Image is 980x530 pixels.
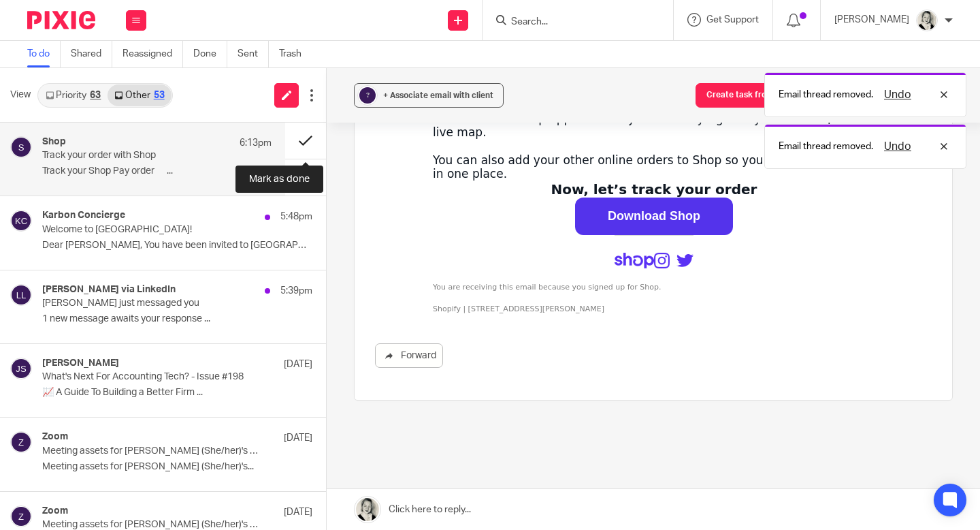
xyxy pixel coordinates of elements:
h4: Karbon Concierge [42,210,125,221]
span: + Associate email with client [383,91,493,99]
h4: [PERSON_NAME] via LinkedIn [42,284,176,296]
p: Meeting assets for [PERSON_NAME] (She/her)'s... [42,461,312,473]
p: Meeting assets for [PERSON_NAME] (She/her)'s Personal Meeting Room are ready! [42,446,259,457]
img: shop_legacy_logo.png [153,14,208,35]
p: Welcome to [GEOGRAPHIC_DATA]! [42,224,259,236]
a: To do [27,41,61,67]
img: svg%3E [10,284,32,306]
p: Track your order with Shop [42,150,226,161]
b: Shop Pay [130,358,190,372]
img: svg%3E [10,210,32,232]
a: Shared [71,41,112,67]
b: Want to track your order to find out when it will arrive? [14,386,376,400]
a: Other53 [108,84,171,106]
p: 5:39pm [280,284,312,298]
p: 6:13pm [240,136,272,150]
b: Team RH Fitness [14,358,439,386]
p: Email thread removed. [779,88,873,102]
button: ? + Associate email with client [354,83,504,108]
img: svg%3E [10,505,32,527]
span: View [10,88,31,102]
p: Email thread removed. [779,140,873,153]
h4: Zoom [42,505,68,517]
a: Done [193,41,227,67]
h4: [PERSON_NAME] [42,358,119,369]
p: 📈 A Guide To Building a Better Firm ... [42,387,312,399]
img: Pixie [27,11,95,29]
h4: Zoom [42,431,68,443]
p: Track your Shop Pay order ﻿͏ ﻿͏ ﻿͏ ﻿͏ ﻿͏ ﻿͏... [42,166,272,177]
button: Undo [880,138,915,155]
h4: Shop [42,136,66,148]
img: Arrow pointing right [306,18,316,29]
b: Hey [PERSON_NAME], [14,339,213,358]
span: Thanks for choosing during your recent checkout with . [14,358,439,386]
div: 53 [154,91,165,100]
p: [DATE] [284,431,312,445]
img: svg%3E [10,431,32,453]
a: Sent [238,41,269,67]
div: 63 [90,91,101,100]
p: [DATE] [284,358,312,371]
img: svg%3E [10,358,32,379]
button: Undo [880,87,915,103]
a: Download Shop [156,486,314,525]
b: Find and track all your orders in one place [70,269,400,335]
b: Download Shop [189,498,281,512]
span: Download the Shop app to follow your delivery right to your doorstep on a live map. You can also ... [14,386,453,469]
b: Now, let’s track your order [132,470,338,486]
img: DA590EE6-2184-4DF2-A25D-D99FB904303F_1_201_a.jpeg [916,10,938,31]
p: [PERSON_NAME] just messaged you [42,298,259,309]
a: Priority63 [39,84,108,106]
a: Trash [279,41,312,67]
p: 5:48pm [280,210,312,223]
a: Forward [375,343,443,368]
a: Reassigned [122,41,183,67]
a: Get the app [238,16,316,29]
div: ? [359,87,376,104]
img: svg%3E [10,136,32,158]
p: [DATE] [284,505,312,519]
p: 1 new message awaits your response ... [42,313,312,325]
span: Get the app [238,15,303,31]
p: What's Next For Accounting Tech? - Issue #198 [42,371,259,383]
p: Dear [PERSON_NAME], You have been invited to [GEOGRAPHIC_DATA]... [42,240,312,251]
